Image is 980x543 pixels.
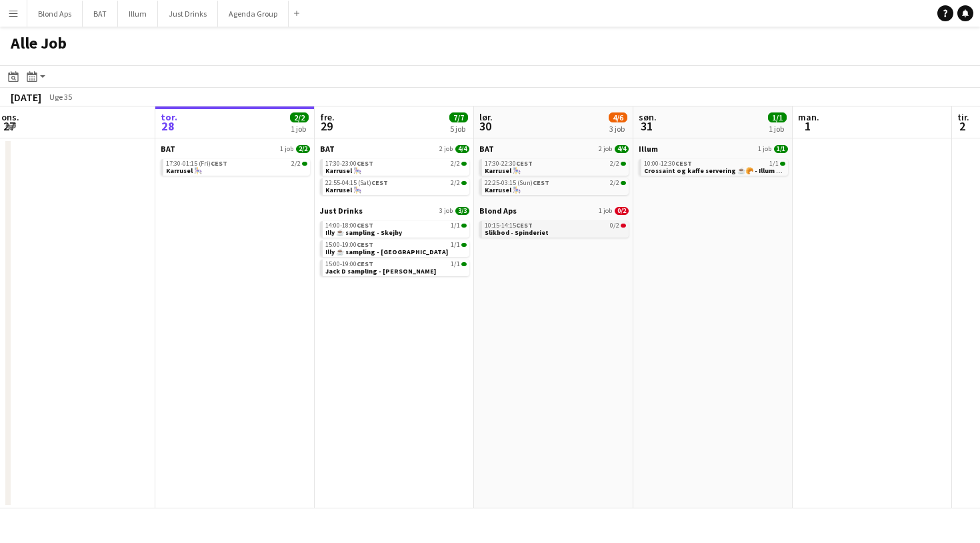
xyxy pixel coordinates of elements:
div: 1 job [769,124,786,134]
span: 4/4 [615,145,629,153]
span: 1/1 [461,224,467,228]
span: 2 job [599,145,612,153]
span: Karrusel 🎠 [325,166,361,175]
button: BAT [83,1,118,27]
span: Illy ☕️ sampling - Fåborg [325,248,448,256]
a: Illum1 job1/1 [639,144,788,154]
button: Agenda Group [218,1,289,27]
span: 17:30-22:30 [485,160,533,167]
span: CEST [357,221,373,230]
span: Crossaint og kaffe servering ☕️🥐 - Illum Run 🏃🏼‍♀️ [644,166,798,175]
div: 3 job [609,124,627,134]
span: 17:30-23:00 [325,160,373,167]
span: CEST [357,260,373,268]
span: 1 job [280,145,293,153]
div: BAT2 job4/417:30-23:00CEST2/2Karrusel 🎠22:55-04:15 (Sat)CEST2/2Karrusel 🎠 [320,144,469,206]
span: 3 job [439,207,453,215]
span: Slikbod - Spinderiet [485,228,549,237]
span: 1 job [758,145,771,153]
span: 4/6 [609,112,627,122]
a: 15:00-19:00CEST1/1Jack D sampling - [PERSON_NAME] [325,260,467,275]
span: 0/2 [615,207,629,215]
span: man. [798,111,819,123]
div: BAT1 job2/217:30-01:15 (Fri)CEST2/2Karrusel 🎠 [161,144,310,178]
a: Blond Aps1 job0/2 [479,206,629,216]
span: BAT [320,144,335,154]
span: 1 job [599,207,612,215]
span: 1/1 [461,243,467,247]
span: 10:00-12:30 [644,160,692,167]
span: CEST [533,178,549,187]
a: 15:00-19:00CEST1/1Illy ☕️ sampling - [GEOGRAPHIC_DATA] [325,240,467,256]
div: BAT2 job4/417:30-22:30CEST2/2Karrusel 🎠22:25-03:15 (Sun)CEST2/2Karrusel 🎠 [479,144,629,206]
span: 1 [796,118,819,134]
span: 28 [159,118,177,134]
span: ons. [1,111,19,123]
span: 15:00-19:00 [325,242,373,248]
span: CEST [211,159,227,168]
span: tir. [957,111,969,123]
span: 2/2 [610,160,619,167]
span: Karrusel 🎠 [166,166,202,175]
span: 2/2 [621,181,626,185]
span: 15:00-19:00 [325,261,373,268]
span: Karrusel 🎠 [325,186,361,194]
span: Blond Aps [479,206,517,216]
span: 2/2 [461,162,467,166]
a: 10:00-12:30CEST1/1Crossaint og kaffe servering ☕️🥐 - Illum Run 🏃🏼‍♀️ [644,159,785,174]
span: 1/1 [780,162,785,166]
span: Illy ☕️ sampling - Skejby [325,228,402,237]
a: BAT1 job2/2 [161,144,310,154]
span: CEST [371,178,388,187]
span: 1/1 [451,261,460,268]
span: 1/1 [769,160,779,167]
span: BAT [161,144,175,154]
span: 1/1 [451,242,460,248]
span: 0/2 [621,224,626,228]
div: Just Drinks3 job3/314:00-18:00CEST1/1Illy ☕️ sampling - Skejby15:00-19:00CEST1/1Illy ☕️ sampling ... [320,206,469,279]
div: Illum1 job1/110:00-12:30CEST1/1Crossaint og kaffe servering ☕️🥐 - Illum Run 🏃🏼‍♀️ [639,144,788,178]
span: BAT [479,144,494,154]
span: 2 job [439,145,453,153]
span: fre. [320,111,335,123]
span: Illum [639,144,658,154]
span: Karrusel 🎠 [485,166,521,175]
span: 22:25-03:15 (Sun) [485,180,549,186]
span: 4/4 [455,145,469,153]
span: 2/2 [621,162,626,166]
span: Just Drinks [320,206,363,216]
span: 2/2 [296,145,310,153]
a: 22:55-04:15 (Sat)CEST2/2Karrusel 🎠 [325,178,467,194]
span: 1/1 [451,222,460,229]
span: 1/1 [768,112,787,122]
a: BAT2 job4/4 [479,144,629,154]
span: 2/2 [451,180,460,186]
span: CEST [516,159,533,168]
span: 2 [955,118,969,134]
span: 2/2 [290,112,309,122]
span: 2/2 [291,160,301,167]
button: Blond Aps [27,1,83,27]
span: 2/2 [610,180,619,186]
div: [DATE] [11,90,41,104]
span: 2/2 [302,162,307,166]
span: 7/7 [449,112,468,122]
span: 30 [477,118,493,134]
span: søn. [639,111,657,123]
a: Just Drinks3 job3/3 [320,206,469,216]
span: 2/2 [461,181,467,185]
a: 22:25-03:15 (Sun)CEST2/2Karrusel 🎠 [485,178,626,194]
a: 17:30-22:30CEST2/2Karrusel 🎠 [485,159,626,174]
span: 22:55-04:15 (Sat) [325,180,388,186]
button: Illum [118,1,158,27]
span: tor. [161,111,177,123]
span: 29 [318,118,335,134]
span: 10:15-14:15 [485,222,533,229]
span: 1/1 [461,262,467,266]
a: 17:30-01:15 (Fri)CEST2/2Karrusel 🎠 [166,159,307,174]
span: 0/2 [610,222,619,229]
span: 14:00-18:00 [325,222,373,229]
span: Karrusel 🎠 [485,186,521,194]
span: 1/1 [774,145,788,153]
span: Uge 35 [44,92,77,102]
